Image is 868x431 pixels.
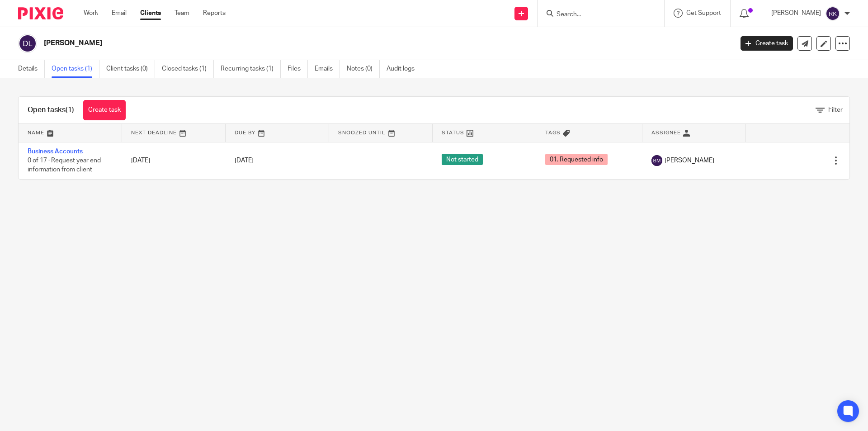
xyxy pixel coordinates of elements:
[66,106,74,114] span: (1)
[221,60,281,78] a: Recurring tasks (1)
[28,105,74,115] h1: Open tasks
[387,60,421,78] a: Audit logs
[545,130,561,135] span: Tags
[28,148,83,155] a: Business Accounts
[18,7,63,19] img: Pixie
[18,60,45,78] a: Details
[203,9,226,18] a: Reports
[44,38,590,48] h2: [PERSON_NAME]
[28,157,101,173] span: 0 of 17 · Request year end information from client
[665,156,714,165] span: [PERSON_NAME]
[235,157,254,164] span: [DATE]
[442,130,464,135] span: Status
[84,9,98,18] a: Work
[162,60,214,78] a: Closed tasks (1)
[826,6,840,21] img: svg%3E
[83,100,126,120] a: Create task
[347,60,380,78] a: Notes (0)
[175,9,189,18] a: Team
[288,60,308,78] a: Files
[442,154,483,165] span: Not started
[828,107,843,113] span: Filter
[140,9,161,18] a: Clients
[686,10,721,16] span: Get Support
[771,9,821,18] p: [PERSON_NAME]
[651,155,662,166] img: svg%3E
[545,154,608,165] span: 01. Requested info
[52,60,99,78] a: Open tasks (1)
[106,60,155,78] a: Client tasks (0)
[556,11,637,19] input: Search
[18,34,37,53] img: svg%3E
[741,36,793,51] a: Create task
[112,9,127,18] a: Email
[338,130,386,135] span: Snoozed Until
[122,142,226,179] td: [DATE]
[315,60,340,78] a: Emails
